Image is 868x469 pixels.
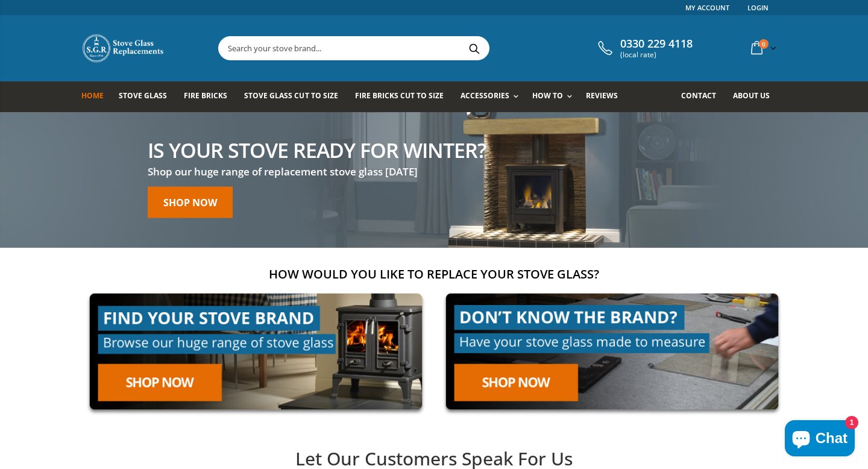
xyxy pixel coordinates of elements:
a: 0 [746,36,779,60]
a: Stove Glass Cut To Size [244,81,347,112]
span: Contact [681,90,716,101]
a: Reviews [586,81,627,112]
a: Shop now [148,187,233,218]
a: Fire Bricks Cut To Size [355,81,453,112]
a: How To [532,81,578,112]
img: made-to-measure-cta_2cd95ceb-d519-4648-b0cf-d2d338fdf11f.jpg [438,285,787,418]
a: Home [81,81,113,112]
a: Fire Bricks [184,81,236,112]
a: Stove Glass [119,81,176,112]
h2: How would you like to replace your stove glass? [81,266,787,282]
span: About us [733,90,770,101]
inbox-online-store-chat: Shopify online store chat [781,420,858,459]
span: (local rate) [620,51,693,59]
a: About us [733,81,779,112]
span: 0330 229 4118 [620,37,693,51]
button: Search [461,37,488,60]
span: How To [532,90,563,101]
a: Accessories [461,81,524,112]
a: 0330 229 4118 (local rate) [595,37,693,59]
span: Accessories [461,90,509,101]
span: Stove Glass Cut To Size [244,90,338,101]
img: Stove Glass Replacement [81,33,166,63]
span: Reviews [586,90,618,101]
input: Search your stove brand... [219,37,624,60]
span: Fire Bricks [184,90,227,101]
img: find-your-brand-cta_9b334d5d-5c94-48ed-825f-d7972bbdebd0.jpg [81,285,430,418]
h3: Shop our huge range of replacement stove glass [DATE] [148,165,486,179]
a: Contact [681,81,725,112]
span: Stove Glass [119,90,167,101]
h2: Is your stove ready for winter? [148,140,486,160]
span: Home [81,90,104,101]
span: 0 [759,39,769,49]
span: Fire Bricks Cut To Size [355,90,444,101]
